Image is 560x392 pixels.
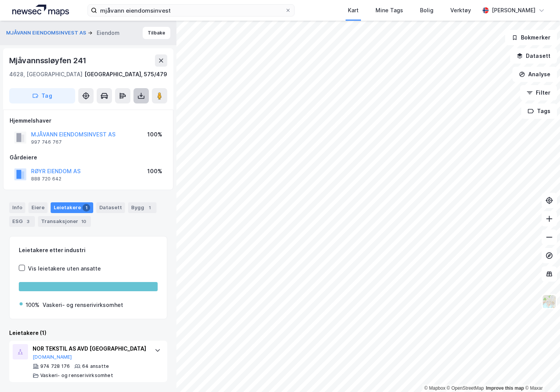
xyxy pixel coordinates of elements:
div: Vis leietakere uten ansatte [28,264,101,273]
img: logo.a4113a55bc3d86da70a041830d287a7e.svg [12,5,69,16]
a: OpenStreetMap [447,385,484,391]
div: ESG [9,216,35,227]
input: Søk på adresse, matrikkel, gårdeiere, leietakere eller personer [97,5,285,16]
div: 1 [146,204,153,212]
button: MJÅVANN EIENDOMSINVEST AS [6,29,88,37]
div: Vaskeri- og renserivirksomhet [43,300,123,310]
div: 974 728 176 [40,363,70,369]
div: Kart [348,6,359,15]
button: Tilbake [143,27,170,39]
div: Eiendom [97,28,120,38]
button: Filter [520,85,557,100]
a: Mapbox [424,385,445,391]
div: Mjåvannssløyfen 241 [9,54,88,67]
div: Eiere [28,202,48,213]
div: 100% [147,167,162,176]
div: Info [9,202,25,213]
button: Tags [521,103,557,119]
div: 997 746 767 [31,139,62,145]
div: Kontrollprogram for chat [522,355,560,392]
div: Verktøy [450,6,471,15]
div: 4628, [GEOGRAPHIC_DATA] [9,70,82,79]
div: 100% [26,300,40,310]
div: 3 [24,218,32,225]
button: [DOMAIN_NAME] [33,354,72,360]
button: Analyse [512,67,557,82]
div: Datasett [96,202,125,213]
div: Gårdeiere [10,153,167,162]
button: Datasett [510,48,557,64]
div: 100% [147,130,162,139]
button: Bokmerker [505,30,557,45]
div: [PERSON_NAME] [492,6,535,15]
div: Leietakere etter industri [19,246,158,255]
div: Bygg [128,202,156,213]
div: Bolig [420,6,433,15]
div: 888 720 642 [31,176,61,182]
div: Transaksjoner [38,216,91,227]
div: 1 [82,204,90,212]
iframe: Chat Widget [522,355,560,392]
div: NOR TEKSTIL AS AVD [GEOGRAPHIC_DATA] [33,344,147,353]
div: Hjemmelshaver [10,116,167,125]
button: Tag [9,88,75,103]
div: Mine Tags [376,6,403,15]
div: 10 [80,218,88,225]
div: Vaskeri- og renserivirksomhet [40,372,113,379]
a: Improve this map [486,385,524,391]
div: 64 ansatte [82,363,109,369]
img: Z [542,294,557,309]
div: Leietakere (1) [9,328,167,338]
div: [GEOGRAPHIC_DATA], 575/479 [84,70,167,79]
div: Leietakere [51,202,93,213]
